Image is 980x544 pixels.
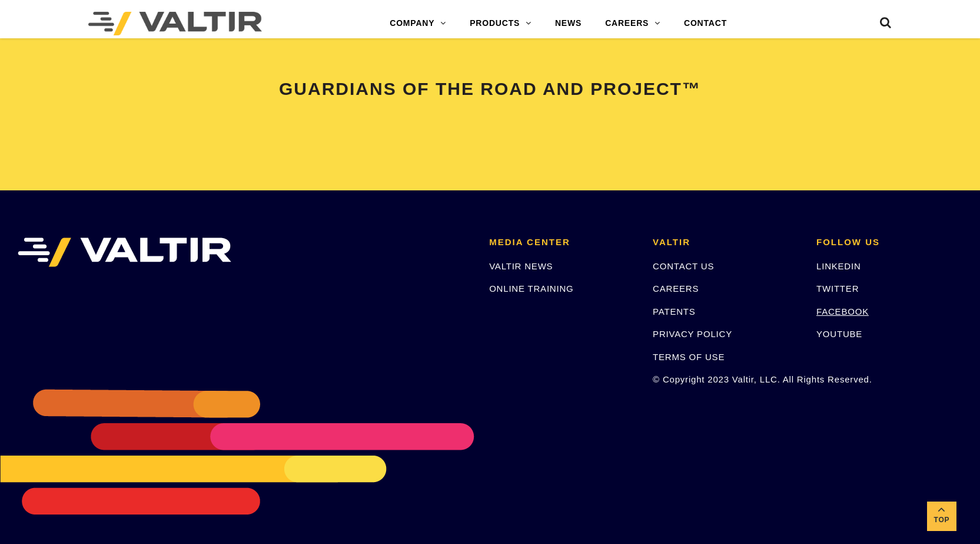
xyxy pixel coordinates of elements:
[489,238,635,248] h2: MEDIA CENTER
[653,261,714,271] a: CONTACT US
[458,12,543,35] a: PRODUCTS
[593,12,672,35] a: CAREERS
[378,12,458,35] a: COMPANY
[18,238,231,267] img: VALTIR
[816,261,861,271] a: LINKEDIN
[88,12,262,35] img: Valtir
[543,12,593,35] a: NEWS
[653,238,799,248] h2: VALTIR
[816,238,962,248] h2: FOLLOW US
[489,283,573,294] a: ONLINE TRAINING
[672,12,739,35] a: CONTACT
[653,372,799,386] p: © Copyright 2023 Valtir, LLC. All Rights Reserved.
[927,502,956,531] a: Top
[279,79,701,98] span: GUARDIANS OF THE ROAD AND PROJECT™
[816,306,869,316] a: FACEBOOK
[816,283,859,294] a: TWITTER
[653,352,725,362] a: TERMS OF USE
[489,261,553,271] a: VALTIR NEWS
[653,283,699,294] a: CAREERS
[927,513,956,527] span: Top
[816,329,862,339] a: YOUTUBE
[653,306,696,316] a: PATENTS
[653,329,732,339] a: PRIVACY POLICY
